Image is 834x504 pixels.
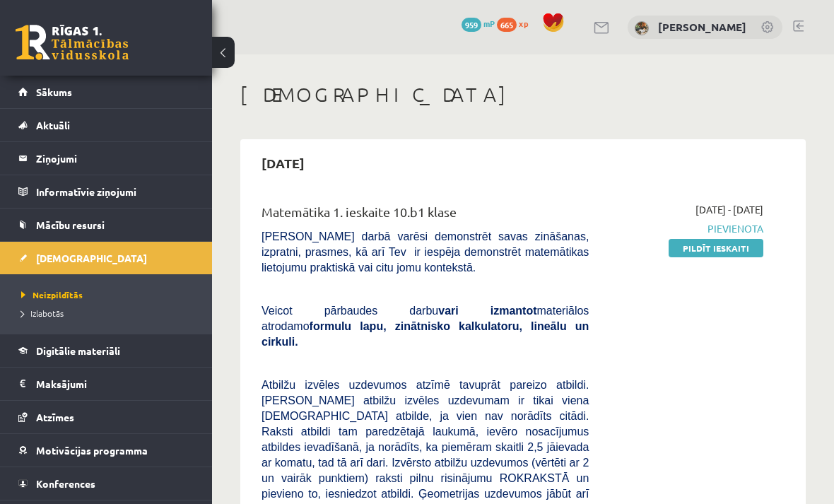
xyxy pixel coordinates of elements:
a: [PERSON_NAME] [658,20,746,34]
legend: Maksājumi [36,368,194,400]
span: [DEMOGRAPHIC_DATA] [36,252,147,264]
span: 959 [462,18,481,32]
legend: Informatīvie ziņojumi [36,175,194,208]
a: [DEMOGRAPHIC_DATA] [18,242,194,274]
a: Pildīt ieskaiti [669,239,763,257]
span: Atzīmes [36,411,74,423]
span: xp [519,18,528,29]
span: Aktuāli [36,119,70,131]
span: [DATE] - [DATE] [695,202,763,217]
a: 665 xp [497,18,535,29]
span: Veicot pārbaudes darbu materiālos atrodamo [262,305,589,348]
span: Konferences [36,477,95,490]
div: Matemātika 1. ieskaite 10.b1 klase [262,202,589,228]
b: formulu lapu, zinātnisko kalkulatoru, lineālu un cirkuli. [262,320,589,348]
b: vari izmantot [438,305,536,317]
legend: Ziņojumi [36,142,194,175]
a: Konferences [18,467,194,500]
a: 959 mP [462,18,495,29]
a: Mācību resursi [18,209,194,241]
span: 665 [497,18,517,32]
a: Atzīmes [18,401,194,433]
span: Digitālie materiāli [36,344,120,357]
span: Sākums [36,86,72,98]
h1: [DEMOGRAPHIC_DATA] [240,83,806,107]
a: Neizpildītās [21,288,198,301]
span: [PERSON_NAME] darbā varēsi demonstrēt savas zināšanas, izpratni, prasmes, kā arī Tev ir iespēja d... [262,230,589,274]
span: Motivācijas programma [36,444,148,457]
img: Darja Degtjarjova [635,21,649,35]
span: Neizpildītās [21,289,83,300]
a: Informatīvie ziņojumi [18,175,194,208]
a: Rīgas 1. Tālmācības vidusskola [16,25,129,60]
h2: [DATE] [247,146,319,180]
a: Aktuāli [18,109,194,141]
span: Mācību resursi [36,218,105,231]
a: Digitālie materiāli [18,334,194,367]
a: Ziņojumi [18,142,194,175]
a: Motivācijas programma [18,434,194,467]
a: Sākums [18,76,194,108]
span: Izlabotās [21,307,64,319]
a: Izlabotās [21,307,198,320]
span: Pievienota [610,221,763,236]
span: mP [483,18,495,29]
a: Maksājumi [18,368,194,400]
